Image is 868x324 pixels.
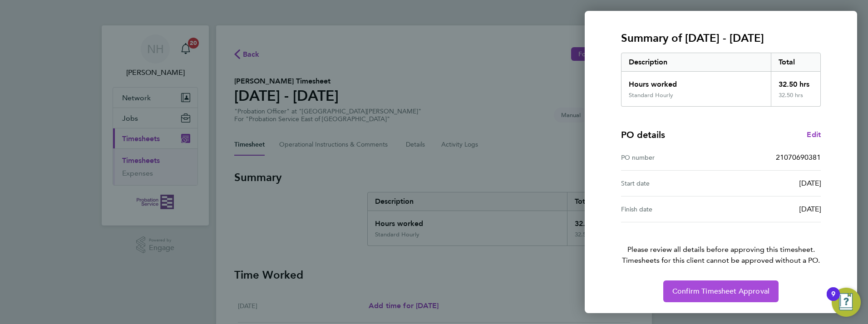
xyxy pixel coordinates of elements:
span: Confirm Timesheet Approval [672,287,769,296]
div: Summary of 25 - 31 Aug 2025 [621,53,821,107]
div: Standard Hourly [629,92,673,99]
div: Total [771,53,821,71]
div: Description [621,53,771,71]
p: Please review all details before approving this timesheet. [610,222,832,266]
div: [DATE] [721,204,821,215]
span: Edit [807,130,821,139]
h4: PO details [621,128,665,141]
div: 32.50 hrs [771,72,821,92]
span: Timesheets for this client cannot be approved without a PO. [610,255,832,266]
span: 21070690381 [776,153,821,162]
h3: Summary of [DATE] - [DATE] [621,31,821,45]
div: 9 [831,294,835,306]
a: Edit [807,129,821,140]
div: Finish date [621,204,721,215]
div: Hours worked [621,72,771,92]
div: PO number [621,152,721,163]
button: Open Resource Center, 9 new notifications [832,288,861,317]
div: Start date [621,178,721,189]
button: Confirm Timesheet Approval [663,280,779,302]
div: [DATE] [721,178,821,189]
div: 32.50 hrs [771,92,821,106]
